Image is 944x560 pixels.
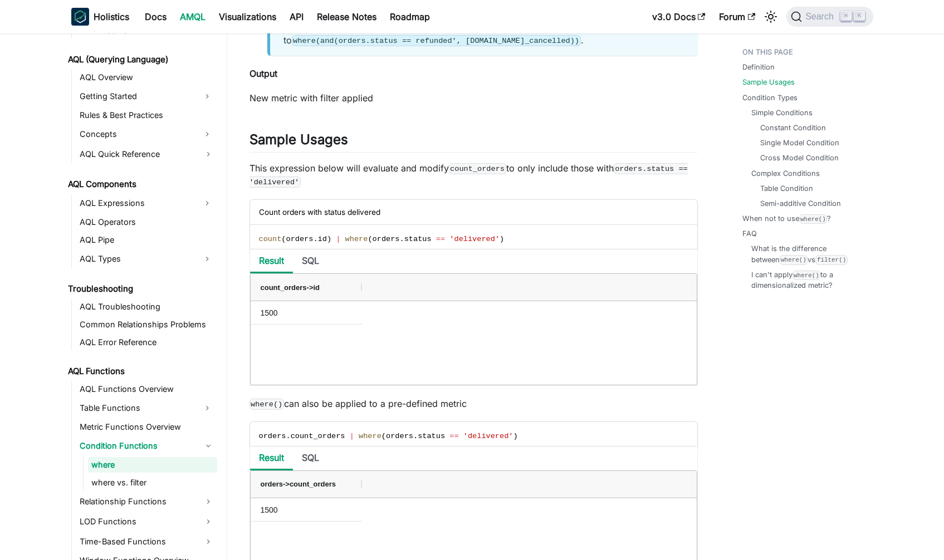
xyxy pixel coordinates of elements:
[76,107,217,123] a: Rules & Best Practices
[94,10,129,23] b: Holistics
[76,232,217,248] a: AQL Pipe
[751,269,862,291] a: I can't applywhere()to a dimensionalized metric?
[760,198,841,209] a: Semi-additive Condition
[76,70,217,85] a: AQL Overview
[251,498,362,521] div: 1500
[840,11,852,21] kbd: ⌘
[751,168,820,179] a: Complex Conditions
[359,432,381,440] span: where
[88,475,217,490] a: where vs. filter
[65,363,217,379] a: AQL Functions
[76,299,217,315] a: AQL Troubleshooting
[513,432,518,440] span: )
[742,77,795,87] a: Sample Usages
[76,493,217,510] a: Relationship Functions
[250,91,698,105] p: New metric with filter applied
[786,7,873,27] button: Search (Command+K)
[138,8,173,26] a: Docs
[293,249,328,273] li: SQL
[71,8,89,26] img: Holistics
[404,235,432,243] span: status
[760,122,826,133] a: Constant Condition
[259,235,282,243] span: count
[350,432,354,440] span: |
[449,235,500,243] span: 'delivered'
[368,235,372,243] span: (
[383,8,437,26] a: Roadmap
[418,432,445,440] span: status
[212,8,283,26] a: Visualizations
[400,235,404,243] span: .
[197,399,217,417] button: Expand sidebar category 'Table Functions'
[436,235,445,243] span: ==
[250,446,293,470] li: Result
[500,235,504,243] span: )
[760,183,813,194] a: Table Condition
[751,243,862,264] a: What is the difference betweenwhere()vsfilter()
[386,432,413,440] span: orders
[645,8,712,26] a: v3.0 Docs
[286,235,313,243] span: orders
[760,153,839,163] a: Cross Model Condition
[250,161,698,188] p: This expression below will evaluate and modify to only include those with
[780,255,808,264] code: where()
[76,513,217,530] a: LOD Functions
[251,301,362,324] div: 1500
[65,281,217,297] a: Troubleshooting
[291,432,345,440] span: count_orders
[742,62,775,72] a: Definition
[281,235,286,243] span: (
[261,480,336,488] span: orders->count_orders
[197,87,217,105] button: Expand sidebar category 'Getting Started'
[286,432,290,440] span: .
[71,8,129,26] a: HolisticsHolistics
[310,8,383,26] a: Release Notes
[250,200,697,225] div: Count orders with status delivered
[283,8,310,26] a: API
[250,399,284,410] code: where()
[449,432,458,440] span: ==
[413,432,418,440] span: .
[76,419,217,435] a: Metric Functions Overview
[742,92,798,103] a: Condition Types
[345,235,368,243] span: where
[250,131,698,153] h2: Sample Usages
[60,33,227,560] nav: Docs sidebar
[250,249,293,273] li: Result
[760,137,839,148] a: Single Model Condition
[76,87,197,105] a: Getting Started
[293,446,328,470] li: SQL
[76,145,217,163] a: AQL Quick Reference
[381,432,386,440] span: (
[742,228,757,239] a: FAQ
[76,250,197,268] a: AQL Types
[292,35,581,46] code: where(and(orders.status == refunded', [DOMAIN_NAME]_cancelled))
[76,214,217,230] a: AQL Operators
[799,214,828,224] code: where()
[373,235,400,243] span: orders
[250,68,277,79] strong: Output
[197,125,217,143] button: Expand sidebar category 'Concepts'
[76,533,217,551] a: Time-Based Functions
[712,8,762,26] a: Forum
[76,335,217,350] a: AQL Error Reference
[742,213,831,224] a: When not to usewhere()?
[250,397,698,410] p: can also be applied to a pre-defined metric
[76,194,197,212] a: AQL Expressions
[793,271,821,280] code: where()
[259,432,286,440] span: orders
[318,235,327,243] span: id
[76,399,197,417] a: Table Functions
[197,194,217,212] button: Expand sidebar category 'AQL Expressions'
[261,283,320,292] span: count_orders->id
[313,235,317,243] span: .
[802,12,840,22] span: Search
[65,176,217,192] a: AQL Components
[76,125,197,143] a: Concepts
[65,52,217,67] a: AQL (Querying Language)
[336,235,340,243] span: |
[463,432,513,440] span: 'delivered'
[854,11,865,21] kbd: K
[197,250,217,268] button: Expand sidebar category 'AQL Types'
[815,255,847,264] code: filter()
